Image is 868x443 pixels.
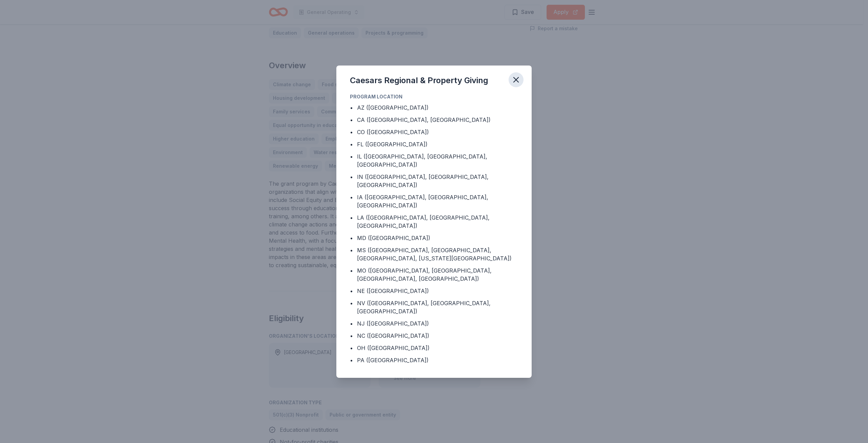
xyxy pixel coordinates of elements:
div: • [350,299,353,307]
div: FL ([GEOGRAPHIC_DATA]) [357,140,428,148]
div: • [350,128,353,136]
div: • [350,173,353,181]
div: MO ([GEOGRAPHIC_DATA], [GEOGRAPHIC_DATA], [GEOGRAPHIC_DATA], [GEOGRAPHIC_DATA]) [357,266,518,283]
div: • [350,104,353,112]
div: IL ([GEOGRAPHIC_DATA], [GEOGRAPHIC_DATA], [GEOGRAPHIC_DATA]) [357,152,518,169]
div: Caesars Regional & Property Giving [350,75,488,86]
div: NV ([GEOGRAPHIC_DATA], [GEOGRAPHIC_DATA], [GEOGRAPHIC_DATA]) [357,299,518,315]
div: • [350,319,353,328]
div: OH ([GEOGRAPHIC_DATA]) [357,344,430,352]
div: • [350,266,353,275]
div: NC ([GEOGRAPHIC_DATA]) [357,332,429,340]
div: • [350,356,353,364]
div: • [350,246,353,254]
div: IN ([GEOGRAPHIC_DATA], [GEOGRAPHIC_DATA], [GEOGRAPHIC_DATA]) [357,173,518,189]
div: • [350,116,353,124]
div: • [350,234,353,242]
div: CO ([GEOGRAPHIC_DATA]) [357,128,429,136]
div: • [350,193,353,201]
div: MS ([GEOGRAPHIC_DATA], [GEOGRAPHIC_DATA], [GEOGRAPHIC_DATA], [US_STATE][GEOGRAPHIC_DATA]) [357,246,518,262]
div: IA ([GEOGRAPHIC_DATA], [GEOGRAPHIC_DATA], [GEOGRAPHIC_DATA]) [357,193,518,209]
div: LA ([GEOGRAPHIC_DATA], [GEOGRAPHIC_DATA], [GEOGRAPHIC_DATA]) [357,214,518,230]
div: MD ([GEOGRAPHIC_DATA]) [357,234,430,242]
div: • [350,214,353,222]
div: • [350,344,353,352]
div: CA ([GEOGRAPHIC_DATA], [GEOGRAPHIC_DATA]) [357,116,491,124]
div: • [350,332,353,340]
div: PA ([GEOGRAPHIC_DATA]) [357,356,429,364]
div: • [350,152,353,161]
div: NJ ([GEOGRAPHIC_DATA]) [357,319,429,328]
div: • [350,287,353,295]
div: • [350,140,353,148]
div: NE ([GEOGRAPHIC_DATA]) [357,287,429,295]
div: Program Location [350,93,518,101]
div: AZ ([GEOGRAPHIC_DATA]) [357,104,429,112]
